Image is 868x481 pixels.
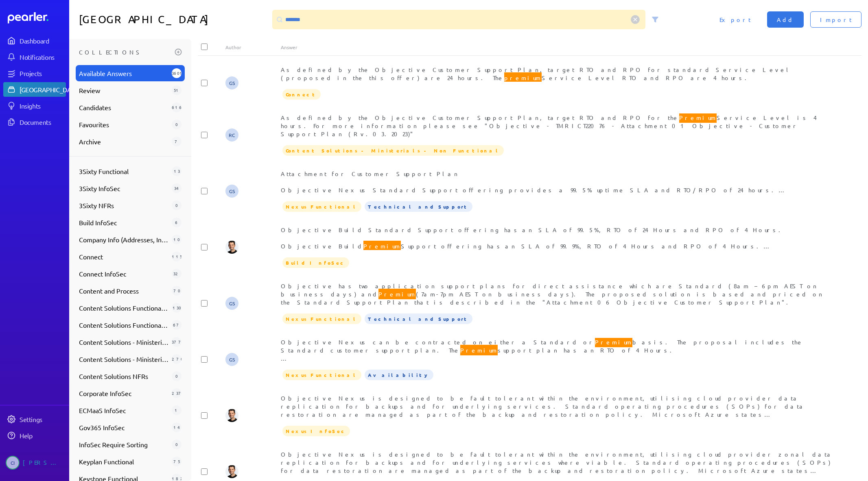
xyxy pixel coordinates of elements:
div: Dashboard [20,37,65,45]
span: Archive [79,137,168,146]
div: 377 [172,337,181,347]
span: Content Solutions Functional w/Images (Old _ For Review) [79,320,168,330]
div: [PERSON_NAME] [23,456,63,470]
span: Gary Somerville [225,76,238,89]
a: Documents [3,115,66,129]
span: Technical and Support [365,313,472,324]
div: Notifications [20,53,65,61]
span: Content Solutions NFRs [79,371,168,381]
div: 13 [172,166,181,176]
a: CI[PERSON_NAME] [3,453,66,473]
span: Company Info (Addresses, Insurance, etc) [79,235,168,244]
div: 67 [172,320,181,330]
span: Nexus Functional [282,313,361,324]
div: 115 [172,252,181,261]
a: Projects [3,66,66,81]
button: Import [810,11,861,28]
div: 51 [172,85,181,95]
a: Dashboard [8,12,66,24]
img: James Layton [225,465,238,478]
span: 3Sixty NFRs [79,200,168,210]
div: 0 [172,371,181,381]
div: 0 [172,440,181,449]
img: James Layton [225,241,238,254]
div: Insights [20,102,65,110]
span: Objective has two application support plans for direct assistance which are Standard (8am – 6pm A... [281,282,824,306]
span: Carolina Irigoyen [6,456,20,470]
span: Import [820,15,852,24]
span: Content Solutions - Ministerials - Functional [79,337,168,347]
span: Premium [595,337,632,347]
div: Projects [20,69,65,77]
span: As defined by the Objective Customer Support Plan, target RTO and RPO for the Service Level is 4 ... [281,112,817,137]
span: Build InfoSec [282,257,349,268]
a: Insights [3,98,66,113]
div: Author [225,44,281,50]
span: Gov365 InfoSec [79,422,168,432]
div: 270 [172,354,181,364]
span: premium [504,72,542,83]
button: Add [767,11,804,28]
span: Export [719,15,751,24]
span: Connect [79,252,168,261]
span: Add [777,15,794,24]
span: InfoSec Require Sorting [79,440,168,449]
div: 0 [172,200,181,210]
div: Documents [20,118,65,126]
span: Build InfoSec [79,218,168,227]
div: 32 [172,269,181,279]
span: Objective Nexus can be contracted on either a Standard or basis. The proposal includes the Standa... [281,337,803,370]
span: Objective Nexus is designed to be fault tolerant within the environment, utilising cloud provider... [281,394,824,475]
img: James Layton [225,409,238,422]
a: Dashboard [3,33,66,48]
span: Premium [679,112,717,123]
a: Settings [3,412,66,427]
div: 34 [172,183,181,193]
div: 130 [172,303,181,313]
div: 14 [172,422,181,432]
span: Robert Craig [225,128,238,141]
div: 10 [172,235,181,244]
span: Review [79,85,168,95]
div: 75 [172,457,181,466]
span: Content and Process [79,286,168,296]
span: Keyplan Functional [79,457,168,466]
a: [GEOGRAPHIC_DATA] [3,82,66,97]
span: ECMaaS InfoSec [79,405,168,415]
div: 237 [172,388,181,398]
span: Premium [378,289,416,299]
h1: [GEOGRAPHIC_DATA] [79,10,269,29]
span: Nexus InfoSec [282,426,350,436]
button: Export [710,11,761,28]
div: Answer [281,44,834,50]
div: 1 [172,405,181,415]
span: Connect InfoSec [79,269,168,279]
div: Help [20,431,65,440]
div: 7 [172,137,181,146]
a: Notifications [3,50,66,64]
span: Content Solutions - Ministerials - Non Functional [282,145,504,156]
div: Settings [20,415,65,423]
span: Premium [460,345,498,355]
span: Technical and Support [365,201,472,212]
a: Help [3,428,66,443]
span: 3Sixty InfoSec [79,183,168,193]
span: Premium [363,241,401,251]
span: Gary Somerville [225,297,238,310]
div: [GEOGRAPHIC_DATA] [20,85,80,94]
span: 3Sixty Functional [79,166,168,176]
h3: Collections [79,46,172,59]
div: 616 [172,102,181,112]
span: Available Answers [79,68,168,78]
span: Content Solutions - Ministerials - Non Functional [79,354,168,364]
span: Nexus Functional [282,370,361,380]
span: Gary Somerville [225,353,238,366]
span: As defined by the Objective Customer Support Plan, target RTO and RPO for standard Service Level ... [281,66,791,83]
span: Attachment for Customer Support Plan Objective Nexus Standard Support offering provides a 99.5% u... [281,170,786,234]
span: Content Solutions Functional (Review) [79,303,168,313]
span: Connect [282,89,321,100]
span: Nexus Functional [282,201,361,212]
span: Objective Build Standard Support offering has an SLA of 99.5%, RTO of 24 Hours and RPO of 4 Hours... [281,226,806,266]
span: Corporate InfoSec [79,388,168,398]
span: Favourites [79,120,168,129]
